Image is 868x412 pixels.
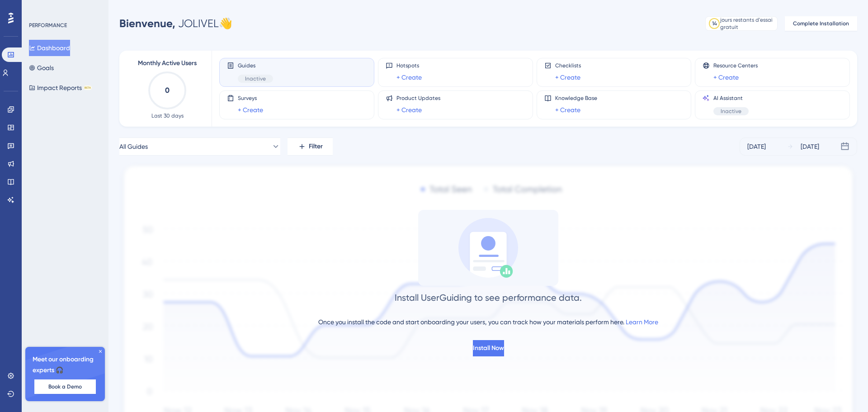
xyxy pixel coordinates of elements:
button: Filter [288,137,333,156]
button: Book a Demo [34,379,96,394]
span: Inactive [721,108,741,115]
button: Install Now [473,340,504,356]
span: AI Assistant [713,95,749,102]
span: Resource Centers [713,62,758,69]
font: Bienvenue, [119,17,175,30]
font: jours restants d'essai gratuit [720,17,773,30]
a: + Create [396,104,422,115]
div: [DATE] [747,141,766,152]
button: Dashboard [29,40,70,56]
div: PERFORMANCE [29,22,67,29]
a: + Create [238,104,263,115]
span: Last 30 days [151,112,184,119]
span: Knowledge Base [555,95,597,102]
span: Meet our onboarding experts 🎧 [33,354,98,376]
span: Hotspots [396,62,422,69]
span: Monthly Active Users [138,58,197,69]
font: JOLIVEL [178,17,219,30]
span: Install Now [473,343,504,354]
a: + Create [555,72,580,83]
button: Goals [29,60,54,76]
span: Filter [309,141,323,152]
font: 14 [712,20,717,27]
div: BETA [84,85,92,90]
button: Impact ReportsBETA [29,80,92,96]
span: Book a Demo [48,383,82,390]
span: Surveys [238,95,263,102]
span: Inactive [245,75,266,82]
span: Guides [238,62,273,69]
div: [DATE] [801,141,819,152]
a: + Create [713,72,739,83]
div: Once you install the code and start onboarding your users, you can track how your materials perfo... [318,317,658,327]
text: 0 [165,86,170,95]
button: Complete Installation [785,16,857,31]
span: Checklists [555,62,581,69]
a: Learn More [626,318,658,326]
button: All Guides [119,137,280,156]
a: + Create [396,72,422,83]
font: 👋 [219,17,232,30]
span: All Guides [119,141,148,152]
div: Install UserGuiding to see performance data. [395,291,582,304]
a: + Create [555,104,580,115]
span: Complete Installation [793,20,849,27]
span: Product Updates [396,95,440,102]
